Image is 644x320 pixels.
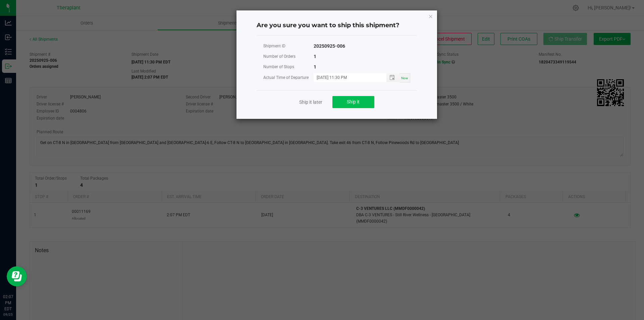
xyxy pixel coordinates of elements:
[263,63,314,71] div: Number of Stops
[263,74,314,82] div: Actual Time of Departure
[401,76,408,80] span: Now
[299,99,322,105] a: Ship it later
[314,42,345,50] div: 20250925-006
[314,52,316,61] div: 1
[257,21,417,30] h4: Are you sure you want to ship this shipment?
[314,73,379,82] input: MM/dd/yyyy HH:MM a
[263,52,314,61] div: Number of Orders
[314,63,316,71] div: 1
[347,99,360,104] span: Ship it
[428,12,433,20] button: Close
[7,266,27,286] iframe: Resource center
[263,42,314,50] div: Shipment ID
[386,73,399,82] span: Toggle popup
[332,96,374,108] button: Ship it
